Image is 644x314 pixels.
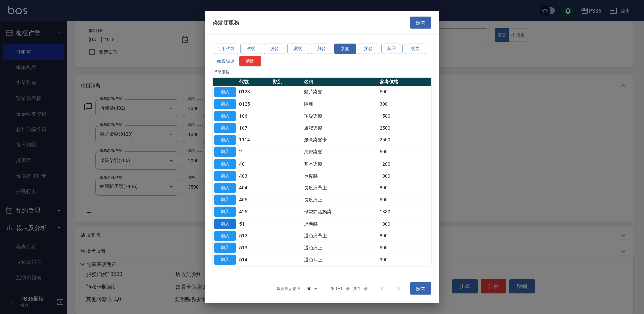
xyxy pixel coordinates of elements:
[237,254,271,266] td: 514
[334,44,356,54] button: 染髮
[302,230,378,242] td: 退色肩帶上
[302,86,378,98] td: 髮片染髮
[214,111,236,121] button: 加入
[214,123,236,133] button: 加入
[214,87,236,97] button: 加入
[237,242,271,254] td: 513
[237,170,271,182] td: 403
[302,194,378,206] td: 長度肩上
[302,98,378,110] td: 隔離
[358,44,379,54] button: 接髮
[378,86,431,98] td: 500
[302,242,378,254] td: 退色肩上
[237,182,271,194] td: 404
[302,158,378,170] td: 基本染髮
[287,44,309,54] button: 燙髮
[237,230,271,242] td: 512
[214,195,236,205] button: 加入
[405,44,426,54] button: 髮卷
[237,134,271,146] td: 1114
[237,122,271,134] td: 107
[378,158,431,170] td: 1200
[214,243,236,253] button: 加入
[378,182,431,194] td: 800
[214,255,236,265] button: 加入
[237,110,271,122] td: 106
[378,254,431,266] td: 300
[237,86,271,98] td: 0123
[277,286,301,292] p: 每頁顯示數量
[378,146,431,158] td: 600
[213,19,239,26] span: 染髮類服務
[214,183,236,193] button: 加入
[381,44,403,54] button: 其它
[302,77,378,86] th: 名稱
[378,170,431,182] td: 1000
[410,16,431,29] button: 關閉
[240,44,262,54] button: 護髮
[330,286,368,292] p: 第 1–15 筆 共 15 筆
[302,122,378,134] td: 旗艦染髮
[214,135,236,145] button: 加入
[237,218,271,230] td: 511
[239,56,261,66] button: 清除
[378,218,431,230] td: 1000
[302,206,378,218] td: 母親節活動染
[214,99,236,109] button: 加入
[237,206,271,218] td: 425
[237,158,271,170] td: 401
[378,98,431,110] td: 300
[214,147,236,157] button: 加入
[237,146,271,158] td: 2
[378,242,431,254] td: 500
[302,134,378,146] td: 創意染髮卡
[410,282,431,295] button: 關閉
[214,207,236,217] button: 加入
[213,69,431,75] p: 15 筆服務
[214,231,236,241] button: 加入
[271,77,302,86] th: 類別
[214,219,236,229] button: 加入
[302,170,378,182] td: 長度腰
[214,56,238,66] button: 頭皮理療
[237,194,271,206] td: 405
[302,218,378,230] td: 退色腰
[214,44,238,54] button: 可用代號
[378,77,431,86] th: 參考價格
[378,122,431,134] td: 2500
[378,230,431,242] td: 800
[302,146,378,158] td: 局部染髮
[237,77,271,86] th: 代號
[378,134,431,146] td: 2500
[302,254,378,266] td: 退色耳上
[378,110,431,122] td: 1500
[302,110,378,122] td: 頂級染髮
[378,194,431,206] td: 500
[214,159,236,169] button: 加入
[378,206,431,218] td: 1880
[311,44,332,54] button: 剪髮
[264,44,285,54] button: 洗髮
[304,279,320,298] div: 50
[302,182,378,194] td: 長度肩帶上
[214,171,236,181] button: 加入
[237,98,271,110] td: 0125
